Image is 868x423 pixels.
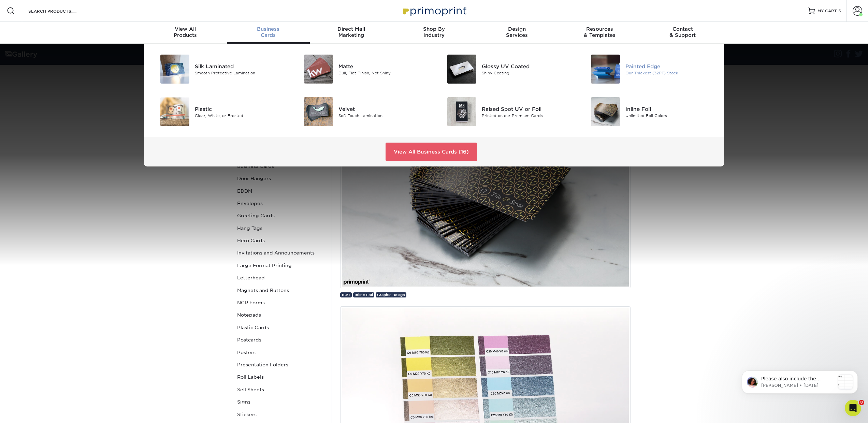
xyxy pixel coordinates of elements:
span: Shop By [393,26,476,32]
span: View All [144,26,227,32]
div: & Templates [558,26,641,38]
img: Velvet Business Cards [304,97,333,126]
span: Contact [641,26,724,32]
a: Roll Labels [234,371,327,383]
div: Silk Laminated [195,62,285,70]
div: & Support [641,26,724,38]
span: 5 [838,9,841,13]
a: Notepads [234,309,327,321]
a: Stickers [234,408,327,421]
span: Graphic Design [377,293,405,297]
input: SEARCH PRODUCTS..... [28,7,94,15]
a: Direct MailMarketing [310,22,393,44]
div: Industry [393,26,476,38]
a: Posters [234,346,327,359]
img: Glossy UV Coated Business Cards [447,55,476,84]
a: Letterhead [234,272,327,284]
div: Glossy UV Coated [482,62,572,70]
span: 8 [859,400,864,405]
a: Postcards [234,334,327,346]
a: Sell Sheets [234,383,327,396]
span: Design [475,26,558,32]
div: Painted Edge [625,62,716,70]
div: Smooth Protective Lamination [195,70,285,76]
a: Silk Laminated Business Cards Silk Laminated Smooth Protective Lamination [152,52,286,86]
a: Signs [234,396,327,408]
a: Magnets and Buttons [234,284,327,296]
img: Primoprint [400,3,468,18]
span: 16PT [342,293,350,297]
div: Products [144,26,227,38]
img: Raised Spot UV or Foil Business Cards [447,97,476,126]
div: Marketing [310,26,393,38]
a: Velvet Business Cards Velvet Soft Touch Lamination [296,94,429,129]
a: BusinessCards [227,22,310,44]
a: Resources& Templates [558,22,641,44]
img: Silk Laminated Business Cards [160,55,189,84]
img: Plastic Business Cards [160,97,189,126]
iframe: Intercom notifications message [732,357,868,405]
a: 16PT [340,292,352,297]
img: Painted Edge Business Cards [591,55,620,84]
a: Glossy UV Coated Business Cards Glossy UV Coated Shiny Coating [439,52,573,86]
div: Velvet [338,105,429,113]
div: Plastic [195,105,285,113]
a: View All Business Cards (16) [386,143,477,161]
a: Shop ByIndustry [393,22,476,44]
div: Printed on our Premium Cards [482,113,572,118]
a: DesignServices [475,22,558,44]
a: Presentation Folders [234,359,327,371]
div: Soft Touch Lamination [338,113,429,118]
div: Unlimited Foil Colors [625,113,716,118]
iframe: Intercom live chat [845,400,861,416]
span: Resources [558,26,641,32]
span: MY CART [818,8,837,14]
div: Cards [227,26,310,38]
span: Business [227,26,310,32]
span: Direct Mail [310,26,393,32]
div: Services [475,26,558,38]
a: NCR Forms [234,296,327,309]
a: View AllProducts [144,22,227,44]
div: Raised Spot UV or Foil [482,105,572,113]
div: Dull, Flat Finish, Not Shiny [338,70,429,76]
div: Matte [338,62,429,70]
a: Raised Spot UV or Foil Business Cards Raised Spot UV or Foil Printed on our Premium Cards [439,94,573,129]
a: Inline Foil Business Cards Inline Foil Unlimited Foil Colors [583,94,716,129]
img: Inline Foil Business Cards [591,97,620,126]
div: Shiny Coating [482,70,572,76]
a: Plastic Business Cards Plastic Clear, White, or Frosted [152,94,286,129]
div: Clear, White, or Frosted [195,113,285,118]
a: Inline Foil [353,292,374,297]
div: Our Thickest (32PT) Stock [625,70,716,76]
a: Large Format Printing [234,259,327,272]
a: Contact& Support [641,22,724,44]
a: Plastic Cards [234,321,327,334]
a: Painted Edge Business Cards Painted Edge Our Thickest (32PT) Stock [583,52,716,86]
a: Matte Business Cards Matte Dull, Flat Finish, Not Shiny [296,52,429,86]
span: Inline Foil [355,293,373,297]
div: Inline Foil [625,105,716,113]
a: Graphic Design [376,292,406,297]
img: Matte Business Cards [304,55,333,84]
